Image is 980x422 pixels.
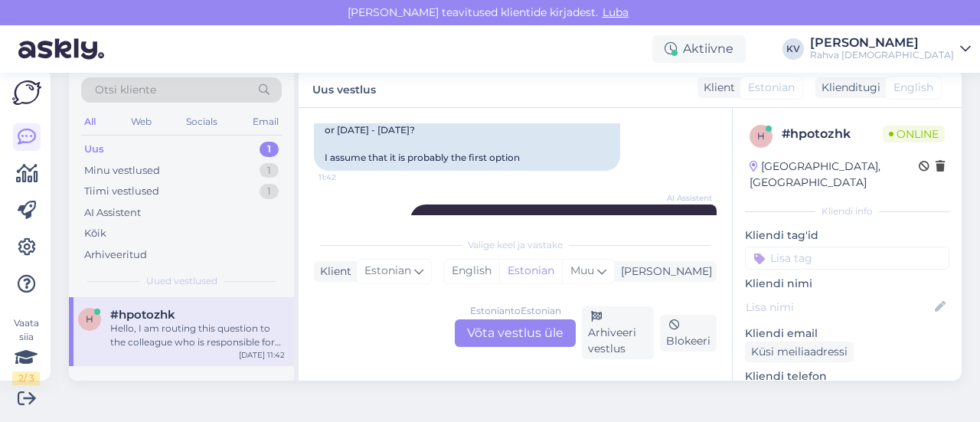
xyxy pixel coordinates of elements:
[250,112,282,132] div: Email
[652,35,746,63] div: Aktiivne
[86,313,93,325] span: h
[444,260,499,283] div: English
[314,263,351,280] div: Klient
[455,319,576,347] div: Võta vestlus üle
[745,227,949,244] p: Kliendi tag'id
[84,205,141,221] div: AI Assistent
[660,315,717,352] div: Blokeeri
[750,159,919,191] div: [GEOGRAPHIC_DATA], [GEOGRAPHIC_DATA]
[81,112,99,132] div: All
[84,142,104,157] div: Uus
[314,76,620,171] div: A little unclear, is it [DATE]-[DATE] or [DATE] - [DATE]? I assume that it is probably the first ...
[598,5,633,19] span: Luba
[745,368,949,384] p: Kliendi telefon
[110,322,285,349] div: Hello, I am routing this question to the colleague who is responsible for this topic. The reply m...
[745,276,949,292] p: Kliendi nimi
[84,184,159,199] div: Tiimi vestlused
[810,49,954,61] div: Rahva [DEMOGRAPHIC_DATA]
[745,325,949,342] p: Kliendi email
[84,163,160,178] div: Minu vestlused
[757,130,765,142] span: h
[582,306,654,359] div: Arhiveeri vestlus
[745,342,854,362] div: Küsi meiliaadressi
[95,82,156,98] span: Otsi kliente
[312,77,376,98] label: Uus vestlus
[84,226,106,241] div: Kõik
[782,38,804,60] div: KV
[260,184,279,199] div: 1
[12,316,40,385] div: Vaata siia
[318,172,376,183] span: 11:42
[782,125,883,143] div: # hpotozhk
[570,263,594,277] span: Muu
[893,80,933,96] span: English
[12,80,41,105] img: Askly Logo
[810,37,971,61] a: [PERSON_NAME]Rahva [DEMOGRAPHIC_DATA]
[260,163,279,178] div: 1
[810,37,954,49] div: [PERSON_NAME]
[615,263,712,280] div: [PERSON_NAME]
[260,142,279,157] div: 1
[746,299,932,316] input: Lisa nimi
[748,80,795,96] span: Estonian
[110,308,175,322] span: #hpotozhk
[745,247,949,270] input: Lisa tag
[883,126,945,142] span: Online
[470,304,561,318] div: Estonian to Estonian
[239,349,285,361] div: [DATE] 11:42
[697,80,735,96] div: Klient
[364,263,411,280] span: Estonian
[499,260,562,283] div: Estonian
[815,80,880,96] div: Klienditugi
[183,112,220,132] div: Socials
[128,112,155,132] div: Web
[84,247,147,263] div: Arhiveeritud
[12,371,40,385] div: 2 / 3
[314,238,717,252] div: Valige keel ja vastake
[655,192,712,204] span: AI Assistent
[745,204,949,218] div: Kliendi info
[434,214,708,254] span: Hello, I am routing this question to the colleague who is responsible for this topic. The reply m...
[146,274,217,288] span: Uued vestlused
